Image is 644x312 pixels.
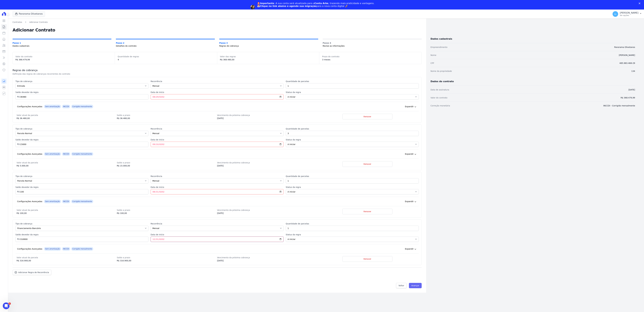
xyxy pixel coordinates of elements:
textarea: Envie uma mensagem... [2,86,54,91]
dd: 3 meses [322,58,419,61]
img: Profile image for Adriane [8,2,12,6]
label: Tipo de cobrança [16,127,148,130]
dd: 134 [631,69,635,73]
span: Passo 4 [323,42,422,45]
h3: Regras de cobrança [13,69,422,72]
dd: [DATE] [217,117,317,120]
dt: Valor atual da parcela [17,208,117,212]
div: 👉Para que possamos explicar todos os detalhes e alinhar os próximos passos, reserve o seu horário... [4,48,44,64]
span: LL [614,13,616,15]
p: [PERSON_NAME] [620,11,638,14]
dt: Saldo a prazo [117,256,217,259]
span: Remover [364,210,371,213]
dd: [DATE] [217,259,317,262]
span: Voltar [398,284,404,287]
div: Configurações Avançadas [17,153,42,155]
iframe: Intercom live chat [3,302,10,309]
label: Saldo devedor da regra [16,186,148,189]
span: Sem amortização [44,247,61,251]
a: Adicionar Contrato [29,21,48,24]
b: necessária para que suas operações continuem acontecendo da melhor forma possível [4,66,40,76]
b: Clique no link abaixo e agende sua migração [260,5,316,7]
dd: R$ 15.000,00 [117,164,217,167]
dt: Vencimento da próxima cobrança [217,208,317,212]
a: Remover [342,209,393,214]
label: Data de início [151,91,284,94]
b: Gestão simplificada [7,20,29,23]
h3: Dados do contrato [431,80,635,83]
span: INCCDI [62,247,70,251]
dt: Quantidade de regras [118,55,214,58]
dt: Saldo a prazo [117,114,217,117]
label: Tipo de cobrança [16,175,148,178]
label: Status da regra [286,233,419,236]
dd: R$ 100,00 [17,212,117,215]
span: Revise as informações [323,45,422,47]
dd: R$ 368.479,99 [16,58,112,61]
span: Expandir [405,105,414,108]
span: 5 [9,302,11,305]
label: Data de início [151,138,284,141]
dd: Panorama Olivetanos [614,45,635,49]
dt: Valor atual da parcela [17,256,117,259]
dt: Valor atual da parcela [17,161,117,164]
dt: Valor do contrato [16,55,112,58]
div: Estamos te esperando! 🚀 [4,83,44,86]
h2: Adicionar Contrato [13,28,422,32]
label: Quantidade de parcelas [286,127,419,130]
dd: [DATE] [217,164,317,167]
a: Agendar migração [257,9,280,12]
label: Status da regra [286,91,419,94]
a: Remover [342,256,393,262]
b: Segurança reforçada [7,26,30,28]
span: INCCDI [62,105,70,108]
dt: Saldo a prazo [117,208,217,212]
p: Ativo [14,3,18,6]
label: Recorrência [151,222,284,225]
a: Contratos [13,21,22,24]
div: Configurações Avançadas [17,200,42,203]
input: Avançar [409,283,422,288]
button: Upload do anexo [13,92,16,94]
label: Quantidade de parcelas [286,80,419,83]
label: Quantidade de parcelas [286,175,419,178]
h3: Dados cadastrais [431,37,635,41]
b: Agilidade e autonomia [7,15,32,17]
nav: Breadcrumb [13,21,422,24]
div: Fechar [639,3,641,4]
label: Recorrência [151,80,284,83]
label: Tipo de cobrança [16,222,148,225]
b: 🚨Importante [257,2,274,5]
p: Ver opções [620,14,638,17]
div: Configurações Avançadas [17,105,42,108]
dt: Valor atual da parcela [17,114,117,117]
dd: R$ 316.900,00 [17,259,117,262]
div: ✅ em todas as transações ✅ com controle de usuários e permissões ✅ para cada operação ✅ que otimi... [4,12,44,37]
span: R$ [16,189,20,193]
button: Selecionador de Emoji [4,92,7,94]
div: 🌟 [4,5,44,10]
label: Saldo devedor da regra [16,233,148,236]
label: Quantidade de parcelas [286,222,419,225]
b: Com a Conta Arke, você terá: [7,8,39,10]
button: go back [2,1,7,6]
span: Passo 3 [219,42,318,45]
a: Voltar [396,283,407,288]
a: Remover [342,114,393,119]
dd: R$ 36.480,00 [17,117,117,120]
label: Tipo de cobrança [16,80,148,83]
a: Remover [342,161,393,167]
dt: Valor do contrato [431,96,448,99]
dt: Nome da propriedade [431,69,452,73]
span: Corrigido mensalmente [71,152,93,156]
span: Regras de cobrança [219,45,318,47]
label: Saldo devedor da regra [16,91,148,94]
label: Data de início [151,186,284,189]
div: Fechar [49,1,54,6]
span: Corrigido mensalmente [71,105,93,108]
span: Corrigido mensalmente [71,247,93,251]
span: Sem amortização [44,200,61,203]
dd: R$ 36.480,00 [117,117,217,120]
dt: Nome [431,53,436,57]
b: Recursos digitais modernos [7,31,37,33]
